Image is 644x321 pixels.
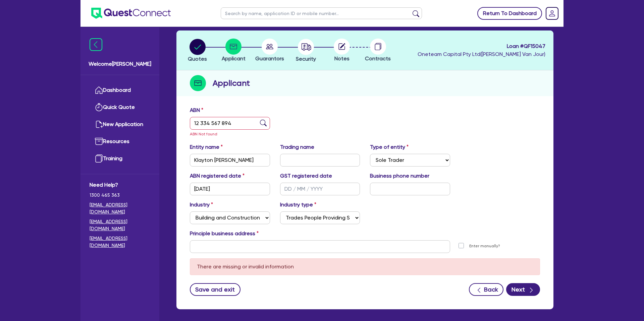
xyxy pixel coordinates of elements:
span: Oneteam Capital Pty Ltd ( [PERSON_NAME] Van Jour ) [418,51,545,57]
a: Quick Quote [90,99,150,116]
img: icon-menu-close [90,38,102,51]
a: Training [90,150,150,167]
span: Contracts [365,55,391,62]
img: abn-lookup icon [260,120,267,126]
label: Type of entity [370,143,409,151]
label: ABN registered date [190,172,245,180]
label: ABN [190,106,203,114]
h2: Applicant [213,77,250,89]
label: Industry [190,201,213,209]
a: [EMAIL_ADDRESS][DOMAIN_NAME] [90,218,150,232]
img: quick-quote [95,103,103,111]
input: Search by name, application ID or mobile number... [221,7,422,19]
label: Business phone number [370,172,429,180]
span: Welcome [PERSON_NAME] [89,60,151,68]
button: Back [469,283,503,296]
input: DD / MM / YYYY [190,183,270,195]
label: Trading name [280,143,314,151]
button: Save and exit [190,283,240,296]
label: Industry type [280,201,316,209]
span: Loan # QF15047 [418,42,545,50]
img: new-application [95,120,103,128]
label: Principle business address [190,230,259,238]
span: Notes [334,55,350,62]
img: resources [95,137,103,145]
img: training [95,154,103,163]
a: Dropdown toggle [543,5,561,22]
span: ABN Not found [190,132,217,136]
span: Quotes [188,56,207,62]
button: Security [296,39,316,63]
a: Resources [90,133,150,150]
img: step-icon [190,75,206,91]
div: There are missing or invalid information [190,258,540,275]
span: Guarantors [255,55,284,62]
span: Security [296,56,316,62]
span: Need Help? [90,181,150,189]
input: DD / MM / YYYY [280,183,360,195]
label: GST registered date [280,172,332,180]
span: 1300 465 363 [90,192,150,199]
a: New Application [90,116,150,133]
img: quest-connect-logo-blue [91,8,171,19]
a: [EMAIL_ADDRESS][DOMAIN_NAME] [90,201,150,215]
span: Applicant [222,55,246,62]
a: [EMAIL_ADDRESS][DOMAIN_NAME] [90,235,150,249]
label: Entity name [190,143,223,151]
button: Next [506,283,540,296]
a: Return To Dashboard [477,7,542,20]
label: Enter manually? [469,243,500,249]
a: Dashboard [90,82,150,99]
button: Quotes [187,39,207,63]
